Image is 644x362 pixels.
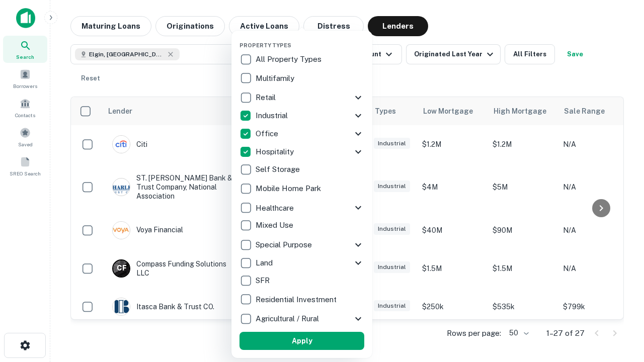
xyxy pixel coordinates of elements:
[256,239,314,251] p: Special Purpose
[256,53,324,65] p: All Property Types
[256,183,323,195] p: Mobile Home Park
[256,128,280,140] p: Office
[239,310,364,328] div: Agricultural / Rural
[239,199,364,217] div: Healthcare
[256,294,339,306] p: Residential Investment
[256,313,321,325] p: Agricultural / Rural
[239,254,364,272] div: Land
[594,249,644,298] iframe: Chat Widget
[239,107,364,125] div: Industrial
[256,275,272,287] p: SFR
[239,125,364,143] div: Office
[256,146,296,158] p: Hospitality
[256,219,295,231] p: Mixed Use
[256,92,278,104] p: Retail
[256,163,302,175] p: Self Storage
[239,88,364,107] div: Retail
[256,257,275,269] p: Land
[256,72,296,84] p: Multifamily
[239,42,291,48] span: Property Types
[256,202,296,214] p: Healthcare
[239,332,364,350] button: Apply
[239,143,364,161] div: Hospitality
[239,236,364,254] div: Special Purpose
[256,110,290,122] p: Industrial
